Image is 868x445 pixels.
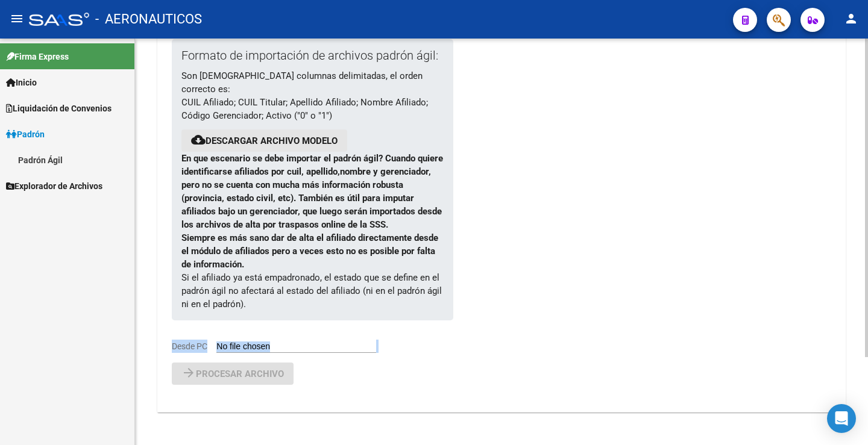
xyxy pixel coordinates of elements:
span: Padrón [6,128,45,141]
span: Desde PC [172,341,207,351]
button: Procesar archivo [172,363,294,385]
a: Descargar archivo modelo [206,135,338,146]
span: Procesar archivo [196,369,284,379]
span: Inicio [6,76,37,89]
input: Desde PC [216,341,376,353]
mat-icon: person [844,11,858,26]
mat-icon: cloud_download [191,132,206,147]
mat-icon: menu [10,11,24,26]
span: - AERONAUTICOS [95,6,202,33]
strong: Siempre es más sano dar de alta el afiliado directamente desde el módulo de afiliados pero a vece... [181,232,438,270]
div: Open Intercom Messenger [827,404,856,433]
button: Descargar archivo modelo [181,129,347,152]
span: Liquidación de Convenios [6,102,112,115]
div: Si el afiliado ya está empadronado, el estado que se define en el padrón ágil no afectará al esta... [172,39,453,320]
strong: En que escenario se debe importar el padrón ágil? Cuando quiere identificarse afiliados por cuil,... [181,153,443,230]
p: Son [DEMOGRAPHIC_DATA] columnas delimitadas, el orden correcto es: CUIL Afiliado; CUIL Titular; A... [181,69,444,122]
span: Firma Express [6,50,69,63]
mat-icon: arrow_forward [181,366,196,380]
span: Explorador de Archivos [6,179,102,193]
p: Formato de importación de archivos padrón ágil: [181,49,444,62]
